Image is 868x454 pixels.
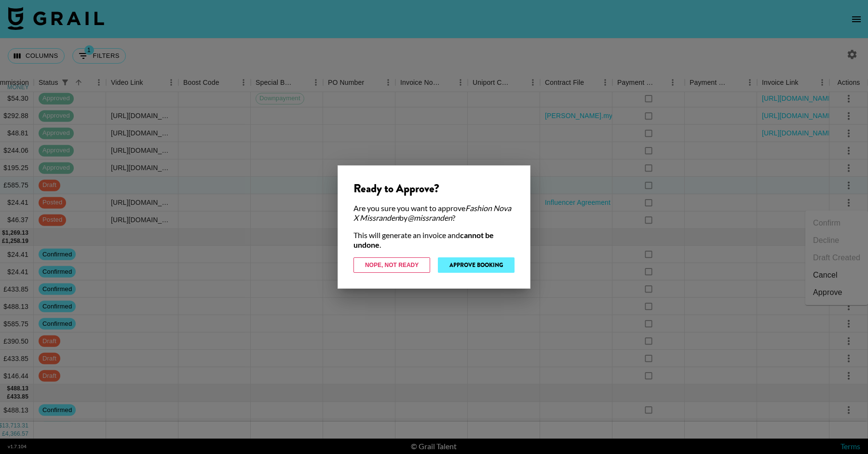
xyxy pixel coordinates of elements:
[353,257,430,273] button: Nope, Not Ready
[353,203,515,223] div: Are you sure you want to approve by ?
[353,181,515,196] div: Ready to Approve?
[407,213,452,222] em: @ missranden
[438,257,515,273] button: Approve Booking
[353,230,494,249] strong: cannot be undone
[353,203,511,222] em: Fashion Nova X Missranden
[353,230,515,250] div: This will generate an invoice and .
